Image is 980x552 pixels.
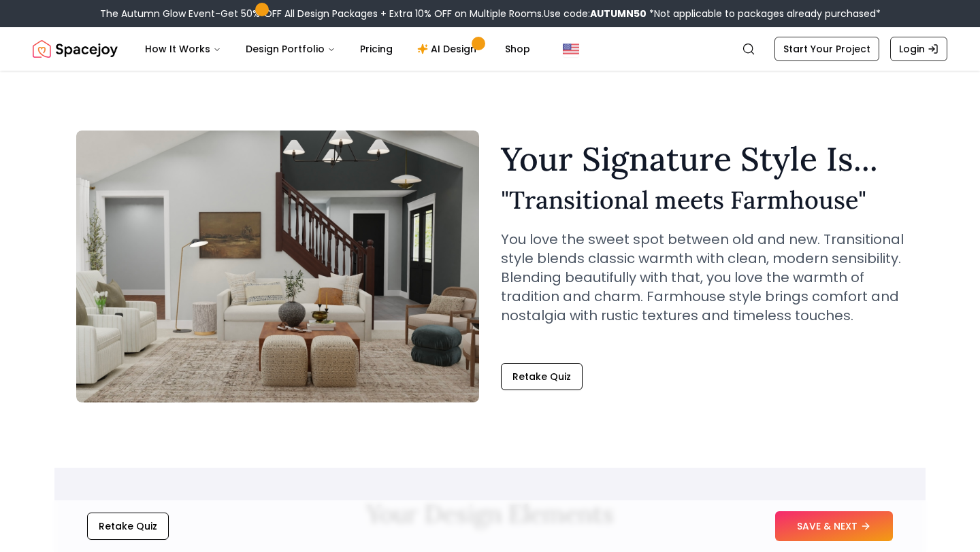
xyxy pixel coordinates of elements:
[501,143,904,175] h1: Your Signature Style Is...
[349,35,404,63] a: Pricing
[33,35,118,63] img: Spacejoy Logo
[134,35,232,63] button: How It Works
[33,35,118,63] a: Spacejoy
[501,363,583,390] button: Retake Quiz
[33,27,947,71] nav: Global
[406,35,491,63] a: AI Design
[775,511,893,541] button: SAVE & NEXT
[501,186,904,213] h2: " Transitional meets Farmhouse "
[76,131,479,402] img: Transitional meets Farmhouse Style Example
[494,35,541,63] a: Shop
[890,37,947,61] a: Login
[774,37,879,61] a: Start Your Project
[590,7,647,20] b: AUTUMN50
[501,230,904,325] p: You love the sweet spot between old and new. Transitional style blends classic warmth with clean,...
[544,7,647,20] span: Use code:
[100,7,881,20] div: The Autumn Glow Event-Get 50% OFF All Design Packages + Extra 10% OFF on Multiple Rooms.
[235,35,346,63] button: Design Portfolio
[563,41,579,57] img: United States
[134,35,541,63] nav: Main
[647,7,881,20] span: *Not applicable to packages already purchased*
[87,513,169,540] button: Retake Quiz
